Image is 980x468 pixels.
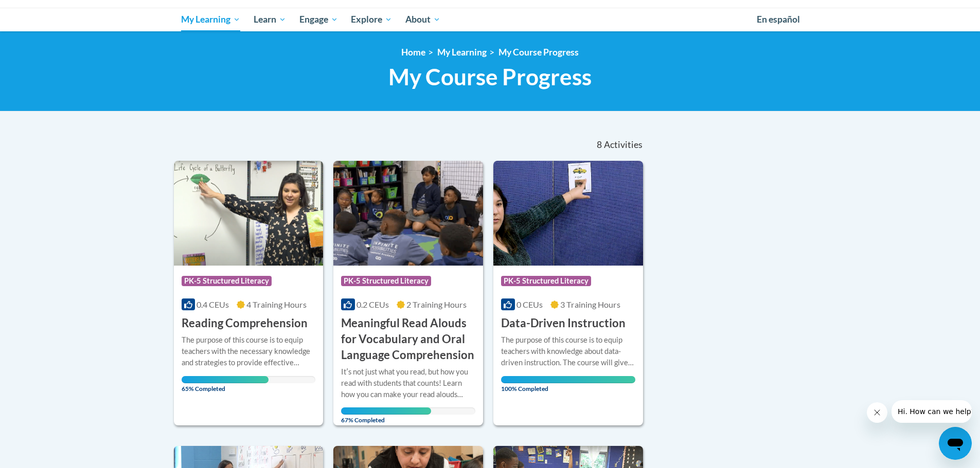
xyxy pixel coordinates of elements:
span: En español [757,14,800,25]
span: 100% Completed [501,376,635,392]
span: Explore [351,13,392,26]
a: Engage [293,8,345,31]
img: Course Logo [333,161,483,266]
span: 3 Training Hours [560,299,620,309]
span: 4 Training Hours [246,299,307,309]
a: Home [401,47,425,58]
a: Course LogoPK-5 Structured Literacy0 CEUs3 Training Hours Data-Driven InstructionThe purpose of t... [493,161,643,425]
iframe: Message from company [892,400,972,423]
div: The purpose of this course is to equip teachers with knowledge about data-driven instruction. The... [501,334,635,368]
a: My Course Progress [498,47,579,58]
span: 0 CEUs [516,299,543,309]
span: Learn [254,13,286,26]
div: Your progress [341,407,431,415]
div: Main menu [166,8,814,31]
a: My Learning [437,47,487,58]
span: 65% Completed [182,376,269,392]
a: Learn [247,8,293,31]
span: 67% Completed [341,407,431,424]
span: 0.2 CEUs [357,299,389,309]
span: 8 [597,139,602,151]
h3: Meaningful Read Alouds for Vocabulary and Oral Language Comprehension [341,315,475,363]
iframe: Close message [867,402,887,423]
div: Your progress [182,376,269,383]
img: Course Logo [493,161,643,266]
a: Explore [344,8,399,31]
span: PK-5 Structured Literacy [501,276,591,286]
span: Engage [299,13,338,26]
span: 0.4 CEUs [197,299,229,309]
a: En español [750,9,807,30]
span: About [405,13,440,26]
span: Hi. How can we help? [6,7,83,15]
span: PK-5 Structured Literacy [341,276,431,286]
a: Course LogoPK-5 Structured Literacy0.2 CEUs2 Training Hours Meaningful Read Alouds for Vocabulary... [333,161,483,425]
div: Your progress [501,376,635,383]
h3: Data-Driven Instruction [501,315,626,331]
a: My Learning [175,8,247,31]
img: Course Logo [174,161,324,266]
span: PK-5 Structured Literacy [182,276,272,286]
div: Itʹs not just what you read, but how you read with students that counts! Learn how you can make y... [341,366,475,400]
a: Course LogoPK-5 Structured Literacy0.4 CEUs4 Training Hours Reading ComprehensionThe purpose of t... [174,161,324,425]
span: My Course Progress [388,63,592,90]
span: 2 Training Hours [406,299,467,309]
a: About [399,8,447,31]
span: Activities [604,139,643,151]
span: My Learning [181,13,240,26]
div: The purpose of this course is to equip teachers with the necessary knowledge and strategies to pr... [182,334,316,368]
iframe: Button to launch messaging window [939,427,972,460]
h3: Reading Comprehension [182,315,308,331]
